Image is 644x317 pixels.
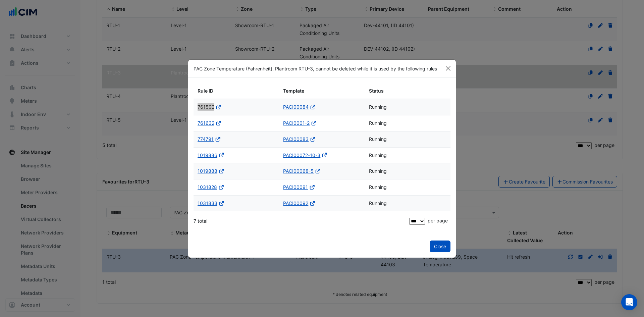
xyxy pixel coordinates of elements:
[315,168,321,174] fa-icon: Open in a new tab
[283,152,320,158] a: PACI00072-10-3
[198,120,214,126] a: 761632
[310,200,316,206] fa-icon: Open in a new tab
[283,168,314,174] a: PACI00068-5
[216,104,222,110] fa-icon: Open in a new tab
[216,120,222,126] fa-icon: Open in a new tab
[310,104,316,110] fa-icon: Open in a new tab
[188,60,456,78] div: PAC Zone Temperature (Fahrenheit), Plantroom RTU-3, cannot be deleted while it is used by the fol...
[283,87,304,95] span: Template
[322,152,328,158] fa-icon: Open in a new tab
[369,168,387,174] span: Running
[219,152,225,158] fa-icon: Open in a new tab
[219,200,225,206] fa-icon: Open in a new tab
[428,218,448,223] span: per page
[311,120,317,126] fa-icon: Open in a new tab
[283,120,310,126] a: PACI0001-2
[369,184,387,190] span: Running
[369,152,387,158] span: Running
[443,63,453,73] button: Close
[283,104,309,110] a: PACI00084
[198,104,214,110] a: 761592
[621,294,637,310] div: Open Intercom Messenger
[198,152,217,158] a: 1019886
[215,136,221,142] fa-icon: Open in a new tab
[219,168,225,174] fa-icon: Open in a new tab
[369,200,387,206] span: Running
[369,87,384,95] span: Status
[198,87,213,95] span: Rule ID
[310,136,316,142] fa-icon: Open in a new tab
[218,184,224,190] fa-icon: Open in a new tab
[369,136,387,142] span: Running
[283,200,308,206] a: PACI00092
[198,136,214,142] a: 774791
[194,213,408,229] div: 7 total
[283,184,308,190] a: PACI00091
[369,120,387,126] span: Running
[198,184,217,190] a: 1031828
[198,168,217,174] a: 1019888
[283,136,309,142] a: PACI00083
[198,200,217,206] a: 1031833
[369,104,387,110] span: Running
[430,241,450,252] button: Close
[309,184,315,190] fa-icon: Open in a new tab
